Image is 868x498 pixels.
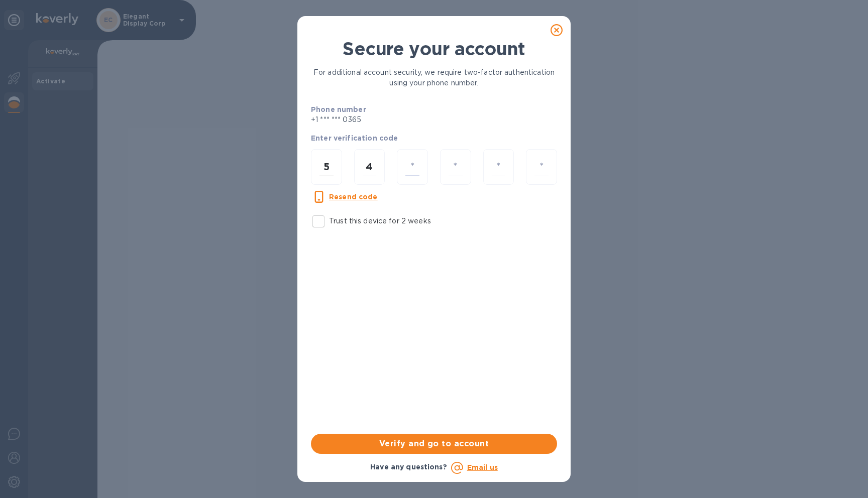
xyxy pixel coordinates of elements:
[329,216,431,226] p: Trust this device for 2 weeks
[329,193,378,201] u: Resend code
[311,105,366,113] b: Phone number
[370,463,447,471] b: Have any questions?
[311,434,557,454] button: Verify and go to account
[311,38,557,59] h1: Secure your account
[319,438,549,450] span: Verify and go to account
[311,67,557,88] p: For additional account security, we require two-factor authentication using your phone number.
[467,463,498,471] a: Email us
[311,133,557,143] p: Enter verification code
